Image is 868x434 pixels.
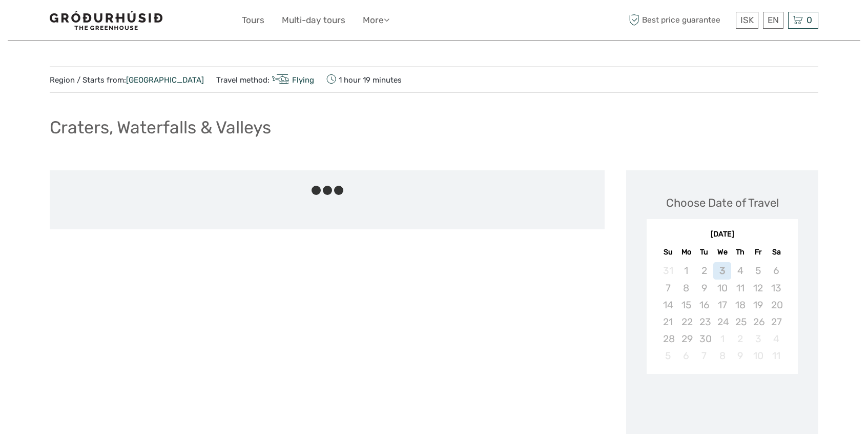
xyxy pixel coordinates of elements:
span: Region / Starts from: [50,75,204,86]
div: Not available Tuesday, October 7th, 2025 [695,347,713,364]
div: Choose Date of Travel [666,195,779,211]
div: Not available Thursday, October 9th, 2025 [731,347,749,364]
h1: Craters, Waterfalls & Valleys [50,117,271,138]
div: Not available Thursday, September 4th, 2025 [731,262,749,279]
div: Not available Saturday, September 13th, 2025 [767,280,785,297]
div: Su [659,245,677,259]
div: Not available Thursday, September 18th, 2025 [731,297,749,313]
div: Not available Friday, October 3rd, 2025 [749,330,767,347]
div: Not available Monday, September 22nd, 2025 [677,313,695,330]
a: Flying [270,75,314,85]
div: Tu [695,245,713,259]
div: Not available Friday, October 10th, 2025 [749,347,767,364]
span: ISK [740,15,754,25]
span: 1 hour 19 minutes [326,72,402,87]
div: Not available Tuesday, September 30th, 2025 [695,330,713,347]
div: Not available Wednesday, September 3rd, 2025 [713,262,731,279]
img: 1578-341a38b5-ce05-4595-9f3d-b8aa3718a0b3_logo_small.jpg [50,11,162,30]
div: Not available Tuesday, September 16th, 2025 [695,297,713,313]
div: [DATE] [647,229,798,240]
div: Not available Sunday, September 28th, 2025 [659,330,677,347]
div: Not available Sunday, September 7th, 2025 [659,280,677,297]
div: EN [763,12,783,29]
div: month 2025-09 [650,262,794,364]
div: Not available Friday, September 19th, 2025 [749,297,767,313]
div: Not available Wednesday, October 8th, 2025 [713,347,731,364]
div: Not available Sunday, September 14th, 2025 [659,297,677,313]
a: More [363,13,389,28]
div: Not available Sunday, September 21st, 2025 [659,313,677,330]
div: Not available Thursday, September 11th, 2025 [731,280,749,297]
div: Not available Friday, September 12th, 2025 [749,280,767,297]
div: Not available Wednesday, September 24th, 2025 [713,313,731,330]
div: Th [731,245,749,259]
div: Not available Tuesday, September 9th, 2025 [695,280,713,297]
div: Not available Tuesday, September 2nd, 2025 [695,262,713,279]
div: Not available Saturday, October 4th, 2025 [767,330,785,347]
a: Tours [242,13,264,28]
div: Fr [749,245,767,259]
div: Not available Thursday, September 25th, 2025 [731,313,749,330]
div: Not available Saturday, October 11th, 2025 [767,347,785,364]
div: Not available Wednesday, September 10th, 2025 [713,280,731,297]
div: Not available Monday, September 15th, 2025 [677,297,695,313]
div: Mo [677,245,695,259]
div: Not available Sunday, October 5th, 2025 [659,347,677,364]
div: Not available Thursday, October 2nd, 2025 [731,330,749,347]
div: Not available Wednesday, September 17th, 2025 [713,297,731,313]
div: Not available Monday, October 6th, 2025 [677,347,695,364]
div: Not available Sunday, August 31st, 2025 [659,262,677,279]
div: We [713,245,731,259]
div: Not available Tuesday, September 23rd, 2025 [695,313,713,330]
div: Not available Monday, September 29th, 2025 [677,330,695,347]
div: Not available Friday, September 26th, 2025 [749,313,767,330]
div: Not available Monday, September 8th, 2025 [677,280,695,297]
a: [GEOGRAPHIC_DATA] [126,75,204,85]
span: Travel method: [216,72,314,87]
div: Not available Saturday, September 6th, 2025 [767,262,785,279]
div: Not available Saturday, September 20th, 2025 [767,297,785,313]
span: 0 [805,15,814,25]
div: Not available Saturday, September 27th, 2025 [767,313,785,330]
span: Best price guarantee [626,12,733,29]
div: Not available Friday, September 5th, 2025 [749,262,767,279]
div: Not available Wednesday, October 1st, 2025 [713,330,731,347]
div: Sa [767,245,785,259]
div: Not available Monday, September 1st, 2025 [677,262,695,279]
div: Loading... [719,401,726,407]
a: Multi-day tours [282,13,345,28]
